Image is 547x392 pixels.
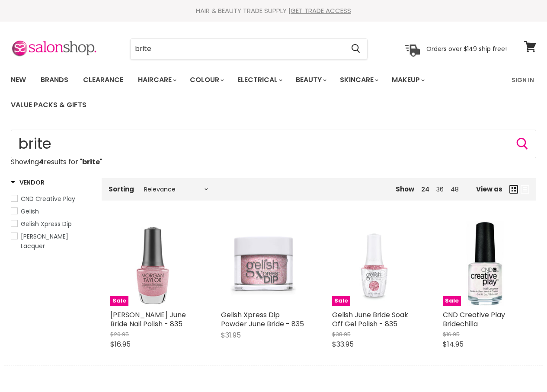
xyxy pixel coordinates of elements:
[11,207,91,216] a: Gelish
[332,296,350,306] span: Sale
[443,296,461,306] span: Sale
[11,219,91,229] a: Gelish Xpress Dip
[476,185,502,193] span: View as
[396,185,414,194] span: Show
[231,71,288,89] a: Electrical
[21,220,72,228] span: Gelish Xpress Dip
[110,296,128,306] span: Sale
[289,71,332,89] a: Beauty
[21,232,68,250] span: [PERSON_NAME] Lacquer
[421,185,429,194] a: 24
[183,71,229,89] a: Colour
[385,71,430,89] a: Makeup
[221,330,241,340] span: $31.95
[443,310,505,329] a: CND Creative Play Bridechilla
[332,339,354,349] span: $33.95
[11,130,536,158] input: Search
[11,158,536,166] p: Showing results for " "
[11,130,536,158] form: Product
[332,330,351,338] span: $38.95
[344,39,367,59] button: Search
[77,71,130,89] a: Clearance
[130,38,368,59] form: Product
[11,232,91,251] a: Morgan Taylor Lacquer
[443,221,528,306] a: CND Creative Play BridechillaSale
[110,310,186,329] a: [PERSON_NAME] June Bride Nail Polish - 835
[436,185,444,194] a: 36
[110,221,195,306] a: Morgan Taylor June Bride Nail Polish - 835Sale
[110,330,129,338] span: $20.95
[4,96,93,114] a: Value Packs & Gifts
[4,71,32,89] a: New
[131,71,182,89] a: Haircare
[443,339,464,349] span: $14.95
[39,157,44,167] strong: 4
[291,6,351,15] a: GET TRADE ACCESS
[515,137,529,151] button: Search
[443,330,460,338] span: $16.95
[221,310,304,329] a: Gelish Xpress Dip Powder June Bride - 835
[451,185,459,194] a: 48
[82,157,100,167] strong: brite
[110,339,131,349] span: $16.95
[11,178,44,187] h3: Vendor
[131,39,344,59] input: Search
[11,194,91,204] a: CND Creative Play
[21,207,39,216] span: Gelish
[4,67,506,118] ul: Main menu
[221,221,306,306] a: Gelish Xpress Dip Powder June Bride - 835
[332,221,417,306] a: Gelish June Bride Soak Off Gel Polish - 835Sale
[332,310,408,329] a: Gelish June Bride Soak Off Gel Polish - 835
[21,194,75,203] span: CND Creative Play
[506,71,539,89] a: Sign In
[34,71,75,89] a: Brands
[333,71,384,89] a: Skincare
[426,45,507,52] p: Orders over $149 ship free!
[109,185,134,193] label: Sorting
